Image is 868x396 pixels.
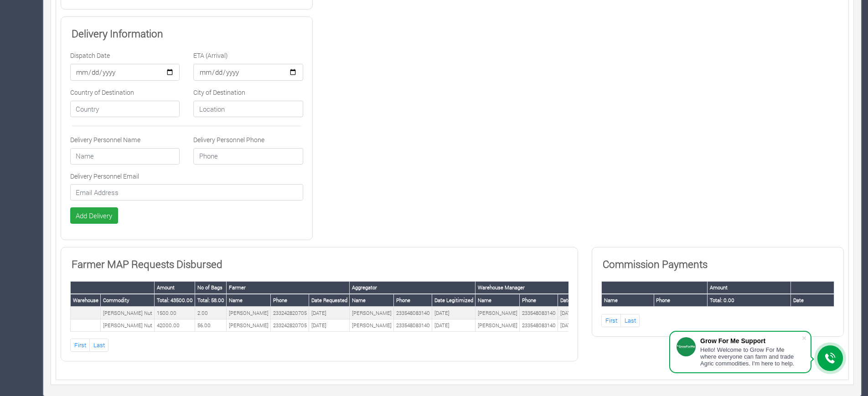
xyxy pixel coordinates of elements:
[155,319,195,332] td: 42000.00
[193,148,303,165] input: Phone
[193,101,303,117] input: Location
[227,307,271,319] td: [PERSON_NAME]
[432,294,475,307] th: Date Legitimized
[394,307,432,319] td: 233548083140
[620,314,640,327] a: Last
[72,257,222,271] b: Farmer MAP Requests Disbursed
[101,307,155,319] td: [PERSON_NAME] Nut
[193,51,228,60] label: ETA (Arrival)
[155,294,195,307] th: Total: 43500.00
[394,319,432,332] td: 233548083140
[601,314,621,327] a: First
[602,294,654,307] th: Name
[520,307,558,319] td: 233548083140
[195,282,227,294] th: No of Bags
[155,307,195,319] td: 1500.00
[193,64,303,81] input: ETA (Arrival)
[271,294,309,307] th: Phone
[195,319,227,332] td: 56.00
[271,307,309,319] td: 233242820705
[70,101,180,117] input: Country
[475,319,520,332] td: [PERSON_NAME]
[558,319,597,332] td: [DATE]
[193,87,245,97] label: City of Destination
[101,319,155,332] td: [PERSON_NAME] Nut
[700,346,801,367] div: Hello! Welcome to Grow For Me where everyone can farm and trade Agric commodities. I'm here to help.
[227,282,350,294] th: Farmer
[227,294,271,307] th: Name
[271,319,309,332] td: 233242820705
[475,294,520,307] th: Name
[432,319,475,332] td: [DATE]
[350,294,394,307] th: Name
[72,26,163,40] b: Delivery Information
[89,339,108,352] a: Last
[193,135,264,144] label: Delivery Personnel Phone
[654,294,707,307] th: Phone
[227,319,271,332] td: [PERSON_NAME]
[195,294,227,307] th: Total: 58.00
[309,307,350,319] td: [DATE]
[475,282,597,294] th: Warehouse Manager
[70,135,140,144] label: Delivery Personnel Name
[70,171,139,181] label: Delivery Personnel Email
[195,307,227,319] td: 2.00
[309,319,350,332] td: [DATE]
[71,294,101,307] th: Warehouse
[155,282,195,294] th: Amount
[101,294,155,307] th: Commodity
[558,294,597,307] th: Date Disbursed
[708,282,791,294] th: Amount
[70,207,118,224] button: Add Delivery
[708,294,791,307] th: Total: 0.00
[70,64,180,81] input: Dispatch Time
[700,337,801,345] div: Grow For Me Support
[601,314,834,327] nav: Page Navigation
[603,257,708,271] b: Commission Payments
[70,339,90,352] a: First
[70,184,303,201] input: Email Address
[475,307,520,319] td: [PERSON_NAME]
[350,282,475,294] th: Aggregator
[70,148,180,165] input: Name
[309,294,350,307] th: Date Requested
[558,307,597,319] td: [DATE]
[432,307,475,319] td: [DATE]
[350,319,394,332] td: [PERSON_NAME]
[70,87,134,97] label: Country of Destination
[70,51,110,60] label: Dispatch Date
[394,294,432,307] th: Phone
[791,294,834,307] th: Date
[520,294,558,307] th: Phone
[350,307,394,319] td: [PERSON_NAME]
[70,339,568,352] nav: Page Navigation
[520,319,558,332] td: 233548083140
